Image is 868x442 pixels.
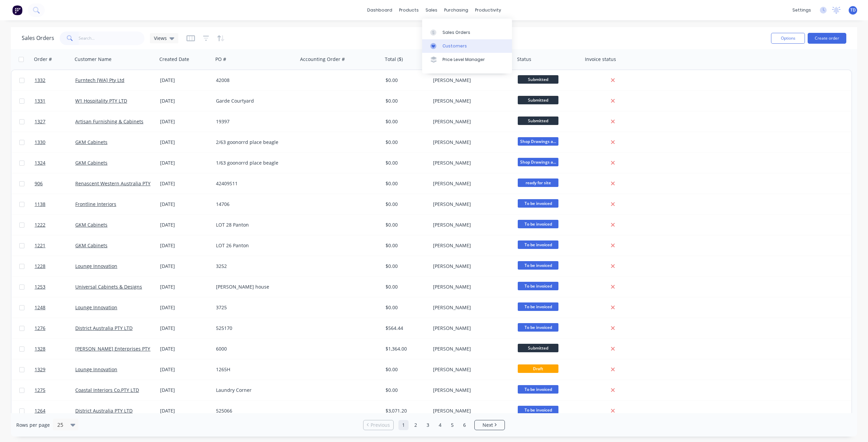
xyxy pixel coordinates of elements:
a: Lounge Innovation [75,263,117,269]
div: [DATE] [160,263,211,270]
div: $0.00 [386,304,426,311]
a: 1222 [35,215,75,235]
span: To be invoiced [518,199,558,208]
div: 1265H [216,366,291,373]
div: Invoice status [585,56,616,63]
a: 1330 [35,132,75,152]
a: District Australia PTY LTD [75,325,133,331]
div: [PERSON_NAME] [433,366,508,373]
div: PO # [215,56,226,63]
div: [PERSON_NAME] [433,160,508,166]
div: $3,071.20 [386,407,426,414]
span: TD [850,7,856,13]
input: Search... [79,31,145,45]
span: 1327 [35,118,45,125]
div: $0.00 [386,160,426,166]
span: To be invoiced [518,282,558,290]
div: Customer Name [75,56,112,63]
a: Frontline Interiors [75,201,116,207]
div: LOT 28 Panton [216,222,291,228]
span: 1275 [35,387,45,394]
ul: Pagination [360,420,508,430]
a: 906 [35,173,75,194]
div: 525066 [216,407,291,414]
div: 14706 [216,201,291,208]
div: Created Date [159,56,189,63]
div: 3725 [216,304,291,311]
a: 1275 [35,380,75,400]
div: [PERSON_NAME] [433,139,508,146]
span: Rows per page [16,422,50,428]
a: GKM Cabinets [75,160,107,166]
span: 1328 [35,345,45,352]
div: products [396,5,422,15]
div: 2/63 goonorrd place beagle [216,139,291,146]
div: [PERSON_NAME] [433,263,508,270]
span: 906 [35,180,43,187]
div: $0.00 [386,387,426,394]
div: Status [517,56,531,63]
span: Submitted [518,117,558,125]
a: Customers [422,39,512,53]
span: 1222 [35,222,45,228]
div: Garde Courtyard [216,98,291,104]
span: 1331 [35,98,45,104]
a: Page 2 [411,420,421,430]
div: [DATE] [160,304,211,311]
a: GKM Cabinets [75,242,107,249]
a: Lounge Innovation [75,366,117,373]
div: [PERSON_NAME] [433,304,508,311]
div: Order # [34,56,52,63]
span: 1330 [35,139,45,146]
a: 1248 [35,297,75,318]
div: [DATE] [160,283,211,290]
a: 1332 [35,70,75,90]
a: Artisan Furnishing & Cabinets [75,118,143,125]
div: [PERSON_NAME] [433,345,508,352]
div: [DATE] [160,407,211,414]
div: 3252 [216,263,291,270]
div: [PERSON_NAME] [433,98,508,104]
a: Lounge Innovation [75,304,117,311]
div: [PERSON_NAME] [433,118,508,125]
a: 1329 [35,359,75,380]
span: 1138 [35,201,45,208]
a: Page 4 [435,420,445,430]
div: [DATE] [160,387,211,394]
a: 1228 [35,256,75,276]
div: Customers [442,43,467,49]
a: Page 6 [459,420,470,430]
span: Draft [518,364,558,373]
a: W1 Hospitality PTY LTD [75,98,127,104]
a: Coastal Interiors Co.PTY LTD [75,387,139,393]
span: Views [154,35,167,42]
div: [DATE] [160,345,211,352]
div: [PERSON_NAME] [433,387,508,394]
div: [DATE] [160,180,211,187]
a: Sales Orders [422,25,512,39]
div: $0.00 [386,263,426,270]
span: To be invoiced [518,220,558,228]
div: $1,364.00 [386,345,426,352]
div: [DATE] [160,160,211,166]
a: 1328 [35,339,75,359]
a: 1324 [35,153,75,173]
a: Previous page [363,422,393,428]
div: $0.00 [386,180,426,187]
span: To be invoiced [518,323,558,332]
div: [DATE] [160,139,211,146]
img: Factory [12,5,22,15]
div: 19397 [216,118,291,125]
div: $0.00 [386,222,426,228]
a: dashboard [364,5,396,15]
div: [PERSON_NAME] [433,201,508,208]
button: Create order [808,33,846,44]
a: Page 3 [423,420,433,430]
div: [DATE] [160,77,211,84]
span: 1228 [35,263,45,270]
a: 1138 [35,194,75,214]
span: To be invoiced [518,302,558,311]
span: 1332 [35,77,45,84]
span: To be invoiced [518,406,558,414]
div: [PERSON_NAME] [433,180,508,187]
